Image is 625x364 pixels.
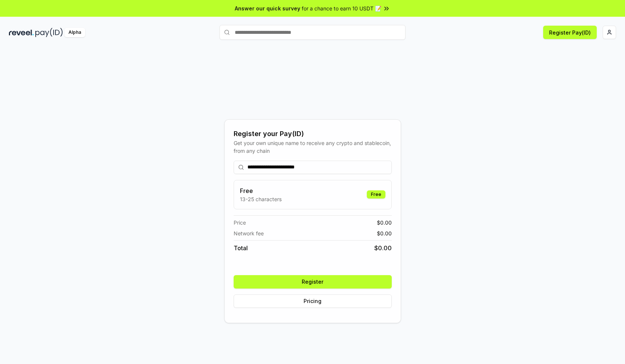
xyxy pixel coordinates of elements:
p: 13-25 characters [240,195,282,203]
h3: Free [240,186,282,195]
img: pay_id [35,28,63,37]
div: Alpha [64,28,85,37]
span: $ 0.00 [377,219,392,226]
span: $ 0.00 [377,229,392,237]
div: Register your Pay(ID) [234,129,392,139]
div: Get your own unique name to receive any crypto and stablecoin, from any chain [234,139,392,155]
span: Answer our quick survey [235,4,300,12]
span: for a chance to earn 10 USDT 📝 [302,4,381,12]
span: $ 0.00 [374,244,392,252]
span: Price [234,219,246,226]
span: Total [234,244,248,252]
img: reveel_dark [9,28,34,37]
div: Free [367,190,385,199]
button: Register Pay(ID) [543,26,597,39]
span: Network fee [234,229,264,237]
button: Pricing [234,294,392,308]
button: Register [234,275,392,289]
